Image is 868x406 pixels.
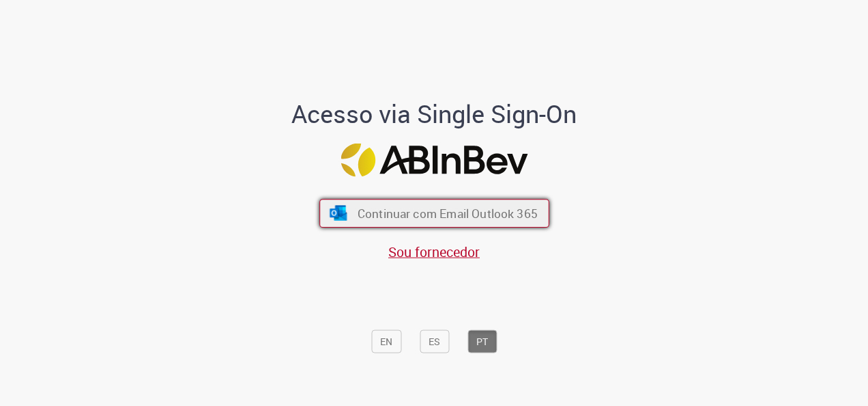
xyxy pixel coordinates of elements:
button: PT [467,329,497,353]
a: Sou fornecedor [388,242,480,260]
span: Continuar com Email Outlook 365 [357,206,537,221]
h1: Acesso via Single Sign-On [245,100,624,127]
button: ES [420,329,449,353]
img: Logo ABInBev [341,144,527,177]
button: ícone Azure/Microsoft 360 Continuar com Email Outlook 365 [319,199,549,228]
button: EN [371,329,401,353]
img: ícone Azure/Microsoft 360 [328,206,348,221]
